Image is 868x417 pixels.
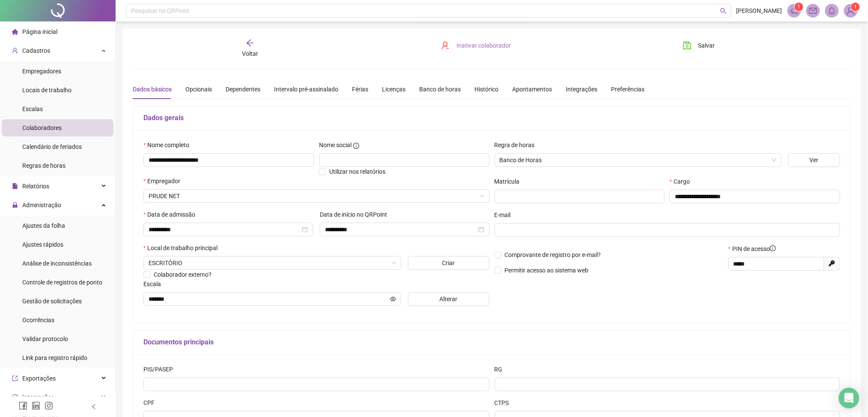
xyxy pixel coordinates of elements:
div: Open Intercom Messenger [839,388,859,408]
div: Apontamentos [512,85,552,94]
span: Salvar [698,41,715,50]
label: CPF [143,398,160,408]
button: Criar [408,256,489,270]
span: save [683,41,692,50]
label: Data de início no QRPoint [320,210,393,219]
sup: Atualize o seu contato no menu Meus Dados [851,3,860,11]
span: Locais de trabalho [22,87,72,94]
button: Inativar colaborador [435,39,517,52]
button: Salvar [677,39,722,52]
span: Relatórios [22,183,49,190]
div: Integrações [566,85,597,94]
span: Voltar [242,50,258,57]
label: Nome completo [143,140,195,150]
span: Ocorrências [22,317,54,323]
span: home [12,29,18,35]
span: Utilizar nos relatórios [329,168,385,175]
label: Matrícula [495,177,525,186]
span: linkedin [32,402,40,410]
span: Empregadores [22,68,61,75]
span: mail [809,7,817,15]
label: Empregador [143,176,186,186]
span: PIN de acesso [732,244,776,254]
span: Ajustes rápidos [22,241,63,248]
span: Cadastros [22,47,50,54]
label: Local de trabalho principal [143,243,223,253]
span: lock [12,202,18,208]
span: Exportações [22,375,56,382]
button: Alterar [408,292,489,306]
span: Validar protocolo [22,335,68,342]
span: file [12,183,18,189]
h5: Dados gerais [143,113,840,123]
span: Comprovante de registro por e-mail? [505,251,601,258]
span: Colaborador externo? [154,271,212,278]
span: bell [828,7,836,15]
span: search [720,8,727,14]
img: 78113 [844,4,857,17]
span: instagram [45,402,53,410]
span: Administração [22,202,61,208]
span: info-circle [770,245,776,251]
span: Ver [810,155,819,165]
div: Banco de horas [419,85,461,94]
span: left [91,404,97,410]
div: Dependentes [226,85,260,94]
div: Preferências [611,85,644,94]
span: Colaboradores [22,124,62,131]
span: Calendário de feriados [22,143,82,150]
div: Férias [352,85,368,94]
span: Criar [442,258,455,268]
label: Escala [143,279,167,289]
span: PRUDE NET LTDA [149,190,484,202]
span: Banco de Horas [500,154,776,166]
label: Data de admissão [143,210,201,219]
span: facebook [19,402,27,410]
div: Histórico [474,85,498,94]
span: user-add [12,48,18,54]
span: RUA OZÓRIO GUIMARÃES 1557 CENTRO [149,257,396,269]
span: Link para registro rápido [22,354,87,361]
label: CTPS [495,398,515,408]
span: Integrações [22,394,54,401]
label: Regra de horas [495,140,540,150]
span: eye [390,296,396,302]
span: Permitir acesso ao sistema web [505,267,589,274]
div: Licenças [382,85,406,94]
span: Gestão de solicitações [22,298,82,305]
span: info-circle [353,143,359,149]
label: Cargo [670,177,695,186]
span: [PERSON_NAME] [737,6,782,15]
span: 1 [798,4,801,10]
h5: Documentos principais [143,337,840,347]
div: Dados básicos [133,85,172,94]
span: export [12,375,18,381]
span: notification [790,7,798,15]
span: Inativar colaborador [456,41,511,50]
span: Regras de horas [22,162,66,169]
span: arrow-left [246,39,254,47]
span: Nome social [319,140,352,150]
span: Página inicial [22,28,57,35]
label: PIS/PASEP [143,365,179,374]
span: Ajustes da folha [22,222,65,229]
span: user-delete [441,41,450,50]
span: 1 [854,4,857,10]
sup: 1 [795,3,803,11]
button: Ver [788,153,840,167]
div: Opcionais [185,85,212,94]
label: RG [495,365,508,374]
span: sync [12,394,18,400]
span: Escalas [22,106,43,112]
span: Análise de inconsistências [22,260,92,267]
div: Intervalo pré-assinalado [274,85,338,94]
span: Alterar [440,294,458,304]
span: Controle de registros de ponto [22,279,102,286]
label: E-mail [495,210,516,220]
